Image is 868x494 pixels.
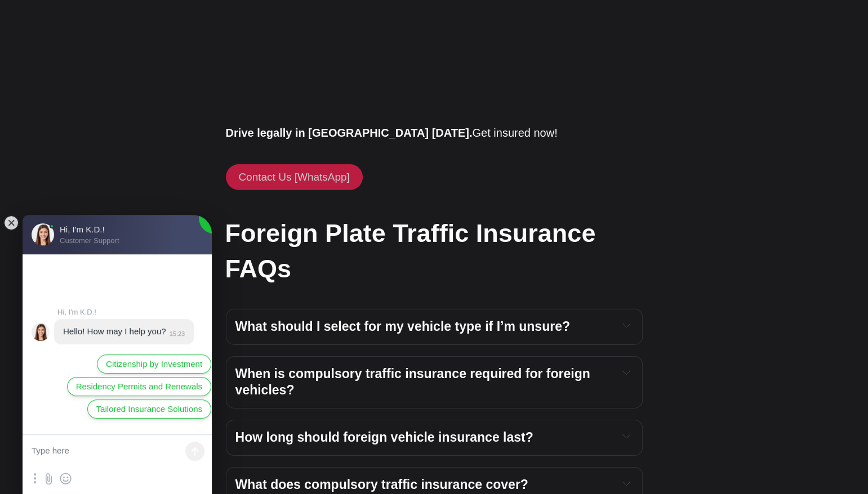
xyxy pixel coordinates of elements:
p: Get insured now! [226,124,643,142]
jdiv: Hi, I'm K.D.! [57,308,203,316]
span: What does compulsory traffic insurance cover? [235,477,528,492]
span: What should I select for my vehicle type if I’m unsure? [235,319,570,334]
strong: Drive legally in [GEOGRAPHIC_DATA] [DATE]. [226,127,473,139]
jdiv: Hi, I'm K.D.! [32,323,50,341]
button: Expand toggle to read content [620,429,633,443]
h2: Foreign Plate Traffic Insurance FAQs [225,215,642,286]
button: Expand toggle to read content [620,477,633,490]
button: Expand toggle to read content [620,366,633,379]
button: Expand toggle to read content [620,318,633,332]
jdiv: 15:23 [166,330,185,337]
span: Residency Permits and Renewals [76,380,202,393]
jdiv: 13.10.25 15:23:54 [54,319,194,344]
span: How long should foreign vehicle insurance last? [235,430,533,444]
jdiv: Hello! How may I help you? [63,326,166,336]
a: Contact Us [WhatsApp] [226,164,363,190]
span: Citizenship by Investment [106,358,202,370]
span: When is compulsory traffic insurance required for foreign vehicles? [235,366,594,398]
span: Tailored Insurance Solutions [96,403,202,415]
